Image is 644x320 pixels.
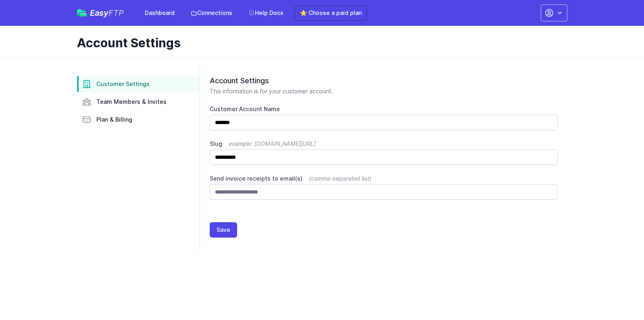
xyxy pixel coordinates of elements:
span: Easy [90,9,124,17]
p: This information is for your customer account. [210,87,558,95]
h2: Account Settings [210,76,558,86]
a: Team Members & Invites [77,94,200,110]
a: Connections [186,6,237,20]
label: Send invoice receipts to email(s) [210,175,558,183]
span: FTP [108,8,124,18]
span: Plan & Billing [96,116,132,124]
span: Team Members & Invites [96,98,167,106]
label: Customer Account Name [210,105,558,113]
span: (comma-separated list) [309,175,371,182]
a: Help Docs [244,6,288,20]
img: easyftp_logo.png [77,9,87,17]
a: ⭐ Choose a paid plan [295,5,367,21]
span: example: [DOMAIN_NAME][URL] [229,140,316,147]
a: Plan & Billing [77,112,200,128]
a: Dashboard [140,6,179,20]
label: Slug [210,140,558,148]
span: Customer Settings [96,80,150,88]
button: Save [210,222,237,238]
a: Customer Settings [77,76,200,92]
a: EasyFTP [77,9,124,17]
h1: Account Settings [77,36,561,50]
